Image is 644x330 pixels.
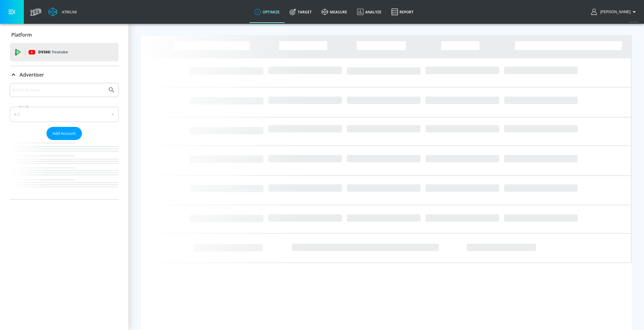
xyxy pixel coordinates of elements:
[317,1,352,23] a: measure
[53,130,76,137] span: Add Account
[11,31,32,38] p: Platform
[59,9,77,15] div: Atrium
[10,43,119,61] div: DV360: Youtube
[10,107,119,122] div: A-Z
[10,83,119,199] div: Advertiser
[46,127,82,140] button: Add Account
[17,105,31,109] label: Sort By
[629,20,638,23] span: v 4.28.0
[52,49,68,55] p: Youtube
[591,8,638,16] button: [PERSON_NAME]
[386,1,418,23] a: Report
[598,10,631,14] span: login as: veronica.hernandez@zefr.com
[285,1,317,23] a: Target
[12,86,105,94] input: Search by name
[20,71,44,78] p: Advertiser
[48,7,77,16] a: Atrium
[352,1,386,23] a: Analyze
[249,1,285,23] a: optimize
[10,26,119,43] div: Platform
[10,140,119,199] nav: list of Advertiser
[38,49,68,56] p: DV360:
[10,66,119,83] div: Advertiser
